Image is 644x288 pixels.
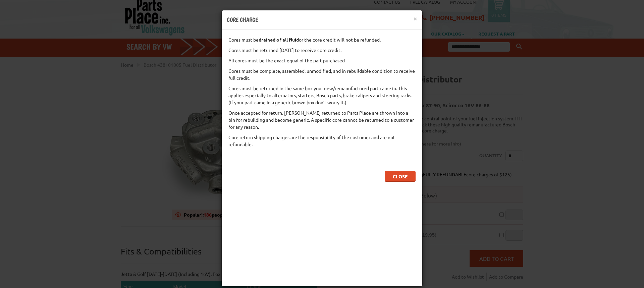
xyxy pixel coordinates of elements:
p: Cores must be complete, assembled, unmodified, and in rebuildable condition to receive full credit. [228,67,416,81]
button: Close [385,171,416,182]
p: Core return shipping charges are the responsibility of the customer and are not refundable. [228,134,416,148]
p: Cores must be or the core credit will not be refunded. [228,36,416,43]
p: Cores must be returned [DATE] to receive core credit. [228,47,416,54]
b: drained of all fluid [259,37,299,43]
p: Cores must be returned in the same box your new/remanufactured part came in. This applies especia... [228,85,416,106]
h4: Core Charge [227,15,417,24]
button: × [413,15,417,22]
p: Once accepted for return, [PERSON_NAME] returned to Parts Place are thrown into a bin for rebuild... [228,109,416,130]
p: All cores must be the exact equal of the part purchased [228,57,416,64]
